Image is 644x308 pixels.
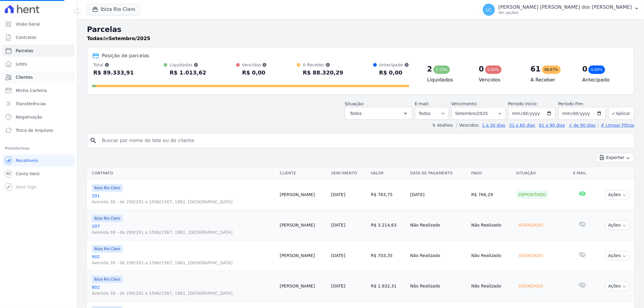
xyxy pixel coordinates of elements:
span: Ibiza Rio Claro [92,215,123,222]
th: Data de Pagamento [408,167,469,179]
a: ✗ Limpar Filtros [598,123,634,128]
td: Não Realizado [408,210,469,240]
h2: Parcelas [87,24,634,35]
span: Avenida 38 - de 290/291 a 1566/1567, 1881, [GEOGRAPHIC_DATA] [92,199,275,205]
button: Todos [345,107,412,120]
strong: Todas [87,36,103,41]
a: 902Avenida 38 - de 290/291 a 1566/1567, 1881, [GEOGRAPHIC_DATA] [92,254,275,266]
h4: Antecipado [582,76,624,84]
button: Ibiza Rio Claro [87,4,140,15]
p: Ver opções [498,10,632,15]
td: R$ 766,29 [469,179,514,210]
a: [DATE] [331,223,345,227]
i: search [90,137,97,144]
div: 0 [582,64,588,74]
a: 31 a 60 dias [509,123,535,128]
a: Parcelas [2,45,75,57]
a: 201Avenida 38 - de 290/291 a 1566/1567, 1881, [GEOGRAPHIC_DATA] [92,193,275,205]
div: 98,87% [542,65,561,74]
a: [DATE] [331,192,345,197]
a: 1 a 30 dias [482,123,505,128]
th: Situação [514,167,571,179]
span: Recebíveis [16,157,38,164]
div: R$ 0,00 [379,68,409,78]
strong: Setembro/2025 [109,36,150,41]
th: Cliente [277,167,329,179]
label: Vencidos: [457,123,479,128]
div: 0,00% [588,65,605,74]
div: Agendado [516,221,546,229]
button: Ações [605,221,630,230]
span: Todos [350,110,362,117]
label: Situação: [345,101,364,106]
span: LC [486,8,492,12]
div: R$ 1.013,62 [170,68,206,78]
td: R$ 3.214,63 [368,210,408,240]
span: Clientes [16,74,33,80]
div: 61 [530,64,540,74]
a: 207Avenida 38 - de 290/291 a 1566/1567, 1881, [GEOGRAPHIC_DATA] [92,223,275,235]
td: [DATE] [408,179,469,210]
div: A Receber [303,62,343,68]
span: Negativação [16,114,42,120]
input: Buscar por nome do lote ou do cliente [98,135,632,147]
th: Valor [368,167,408,179]
a: 61 a 90 dias [539,123,565,128]
div: 1,13% [434,65,450,74]
a: Conta Hent [2,168,75,180]
a: 802Avenida 38 - de 290/291 a 1566/1567, 1881, [GEOGRAPHIC_DATA] [92,284,275,296]
td: R$ 1.632,31 [368,271,408,301]
a: Recebíveis [2,154,75,167]
th: E-mail [571,167,594,179]
td: Não Realizado [469,240,514,271]
span: Transferências [16,101,46,107]
button: Ações [605,190,630,199]
td: [PERSON_NAME] [277,179,329,210]
h4: A Receber [530,76,572,84]
div: 2 [427,64,432,74]
label: Período Fim: [558,101,606,107]
label: E-mail: [415,101,430,106]
div: Antecipado [379,62,409,68]
span: Contratos [16,34,36,40]
p: [PERSON_NAME] [PERSON_NAME] dos [PERSON_NAME] [498,4,632,10]
td: R$ 703,35 [368,240,408,271]
td: R$ 763,75 [368,179,408,210]
div: R$ 88.320,29 [303,68,343,78]
a: Visão Geral [2,18,75,30]
div: Agendado [516,282,546,290]
h4: Vencidos [479,76,521,84]
div: Total [93,62,134,68]
div: Agendado [516,251,546,260]
a: + de 90 dias [569,123,596,128]
a: Clientes [2,71,75,83]
a: [DATE] [331,284,345,288]
a: Troca de Arquivos [2,124,75,136]
span: Lotes [16,61,27,67]
th: Vencimento [329,167,369,179]
label: Período Inicío: [508,101,538,106]
th: Contrato [87,167,277,179]
a: [DATE] [331,253,345,258]
div: Liquidados [170,62,206,68]
div: Vencidos [242,62,267,68]
button: Ações [605,281,630,291]
a: Contratos [2,31,75,43]
span: Avenida 38 - de 290/291 a 1566/1567, 1881, [GEOGRAPHIC_DATA] [92,260,275,266]
span: Parcelas [16,48,33,54]
span: Minha Carteira [16,87,47,94]
button: Aplicar [608,107,634,120]
div: Depositado [516,190,549,199]
div: R$ 89.333,91 [93,68,134,78]
div: Plataformas [5,145,72,152]
button: Ações [605,251,630,260]
td: [PERSON_NAME] [277,240,329,271]
div: 0 [479,64,484,74]
a: Lotes [2,58,75,70]
td: [PERSON_NAME] [277,210,329,240]
label: ↯ Atalhos [432,123,453,128]
td: [PERSON_NAME] [277,271,329,301]
span: Avenida 38 - de 290/291 a 1566/1567, 1881, [GEOGRAPHIC_DATA] [92,290,275,296]
span: Ibiza Rio Claro [92,276,123,283]
div: R$ 0,00 [242,68,267,78]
